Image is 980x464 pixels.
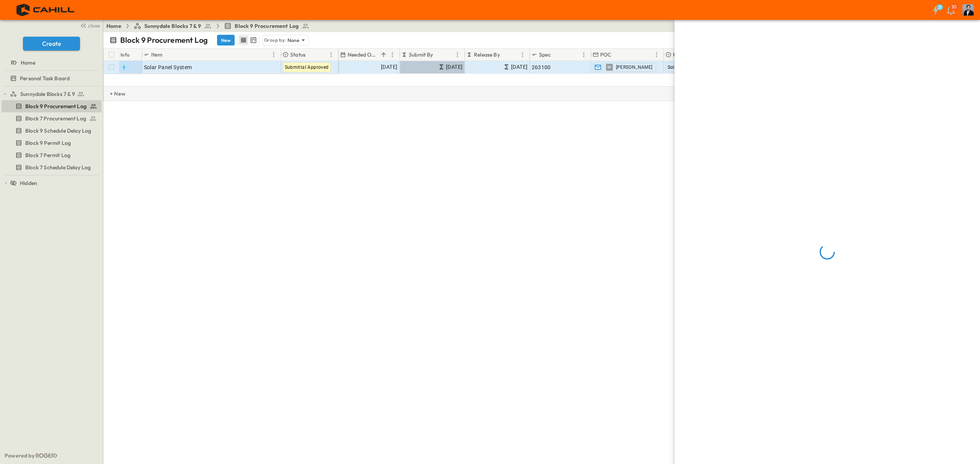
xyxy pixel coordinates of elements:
[2,125,101,137] div: test
[409,51,433,58] p: Submit By
[121,44,130,65] div: Info
[217,35,235,45] button: New
[327,50,336,59] button: Menu
[938,4,942,10] h6: 21
[2,112,101,125] div: test
[290,51,305,58] p: Status
[474,51,500,58] p: Release By
[388,50,397,59] button: Menu
[9,2,83,18] img: 4f72bfc4efa7236828875bac24094a5ddb05241e32d018417354e964050affa1.png
[2,137,101,149] div: test
[23,37,80,50] button: Create
[379,50,388,59] button: Sort
[119,49,142,61] div: Info
[307,50,315,59] button: Sort
[446,63,462,71] span: [DATE]
[25,164,91,171] span: Block 7 Schedule Delay Log
[144,63,192,71] span: Solar Panel System
[239,36,248,45] button: row view
[435,50,443,59] button: Sort
[269,50,278,59] button: Menu
[2,100,101,112] div: test
[453,50,462,59] button: Menu
[951,4,957,10] p: 30
[164,50,172,59] button: Sort
[25,139,71,147] span: Block 9 Permit Log
[20,90,75,98] span: Sunnydale Blocks 7 & 9
[235,22,299,30] span: Block 9 Procurement Log
[20,179,37,187] span: Hidden
[88,22,100,29] span: close
[25,102,87,110] span: Block 9 Procurement Log
[248,36,258,45] button: kanban view
[2,161,101,174] div: test
[511,63,528,71] span: [DATE]
[381,63,397,71] span: [DATE]
[21,59,35,67] span: Home
[120,35,208,45] p: Block 9 Procurement Log
[25,115,86,122] span: Block 7 Procurement Log
[2,149,101,161] div: test
[151,51,162,58] p: Item
[238,34,259,46] div: table view
[110,90,114,97] p: + New
[144,22,201,30] span: Sunnydale Blocks 7 & 9
[287,36,300,44] p: None
[25,151,70,159] span: Block 7 Permit Log
[348,51,378,58] p: Needed Onsite
[106,22,121,30] a: Home
[285,65,329,70] span: Submittal Approved
[532,63,551,71] span: 263100
[20,75,70,82] span: Personal Task Board
[2,72,101,84] div: test
[264,36,286,44] p: Group by:
[2,88,101,100] div: test
[518,50,527,59] button: Menu
[501,50,510,59] button: Sort
[25,127,91,135] span: Block 9 Schedule Delay Log
[106,22,314,30] nav: breadcrumbs
[962,4,974,16] img: Profile Picture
